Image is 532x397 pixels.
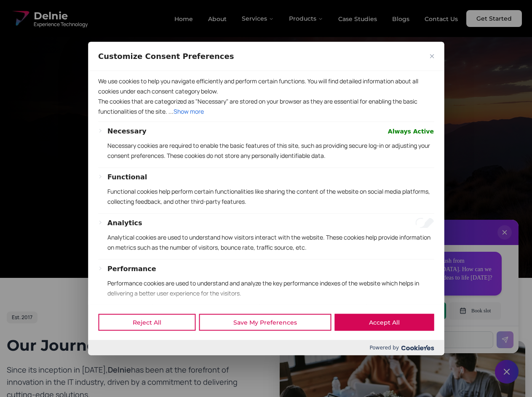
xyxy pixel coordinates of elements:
[107,232,434,252] p: Analytical cookies are used to understand how visitors interact with the website. These cookies h...
[107,278,434,298] p: Performance cookies are used to understand and analyze the key performance indexes of the website...
[98,96,434,116] p: The cookies that are categorized as "Necessary" are stored on your browser as they are essential ...
[199,314,331,331] button: Save My Preferences
[98,51,234,61] span: Customize Consent Preferences
[430,54,434,58] img: Close
[107,264,156,274] button: Performance
[107,172,147,182] button: Functional
[88,340,444,355] div: Powered by
[401,345,434,350] img: Cookieyes logo
[98,76,434,96] p: We use cookies to help you navigate efficiently and perform certain functions. You will find deta...
[98,314,195,331] button: Reject All
[107,218,142,228] button: Analytics
[388,126,434,136] span: Always Active
[334,314,434,331] button: Accept All
[107,140,434,160] p: Necessary cookies are required to enable the basic features of this site, such as providing secur...
[415,218,434,228] input: Enable Analytics
[174,106,204,116] button: Show more
[107,186,434,206] p: Functional cookies help perform certain functionalities like sharing the content of the website o...
[107,126,147,136] button: Necessary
